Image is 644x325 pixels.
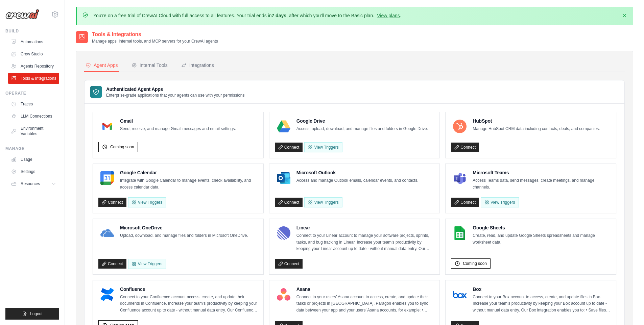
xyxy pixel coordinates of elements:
[5,146,59,151] div: Manage
[180,59,215,72] button: Integrations
[481,197,519,207] : View Triggers
[296,232,434,252] p: Connect to your Linear account to manage your software projects, sprints, tasks, and bug tracking...
[5,308,59,320] button: Logout
[132,62,168,69] div: Internal Tools
[296,126,428,132] p: Access, upload, download, and manage files and folders in Google Drive.
[120,286,258,293] h4: Confluence
[8,99,59,109] a: Traces
[473,224,611,231] h4: Google Sheets
[128,259,166,269] : View Triggers
[130,59,169,72] button: Internal Tools
[296,118,428,124] h4: Google Drive
[275,143,303,152] a: Connect
[120,126,236,132] p: Send, receive, and manage Gmail messages and email settings.
[120,177,258,191] p: Integrate with Google Calendar to manage events, check availability, and access calendar data.
[8,178,59,189] button: Resources
[5,28,59,34] div: Build
[181,62,214,69] div: Integrations
[120,118,236,124] h4: Gmail
[8,154,59,165] a: Usage
[296,224,434,231] h4: Linear
[100,120,114,133] img: Gmail Logo
[8,61,59,72] a: Agents Repository
[8,123,59,139] a: Environment Variables
[277,226,290,240] img: Linear Logo
[451,143,479,152] a: Connect
[93,12,401,19] p: You're on a free trial of CrewAI Cloud with full access to all features. Your trial ends in , aft...
[271,13,286,18] strong: 7 days
[453,226,467,240] img: Google Sheets Logo
[277,288,290,301] img: Asana Logo
[8,111,59,122] a: LLM Connections
[106,86,245,93] h3: Authenticated Agent Apps
[277,120,290,133] img: Google Drive Logo
[92,30,218,39] h2: Tools & Integrations
[100,171,114,185] img: Google Calendar Logo
[296,286,434,293] h4: Asana
[100,226,114,240] img: Microsoft OneDrive Logo
[30,311,43,317] span: Logout
[8,36,59,47] a: Automations
[451,198,479,207] a: Connect
[304,142,342,152] : View Triggers
[473,232,611,246] p: Create, read, and update Google Sheets spreadsheets and manage worksheet data.
[128,197,166,207] button: View Triggers
[8,49,59,59] a: Crew Studio
[296,177,419,184] p: Access and manage Outlook emails, calendar events, and contacts.
[473,294,611,314] p: Connect to your Box account to access, create, and update files in Box. Increase your team’s prod...
[473,126,600,132] p: Manage HubSpot CRM data including contacts, deals, and companies.
[473,169,611,176] h4: Microsoft Teams
[120,294,258,314] p: Connect to your Confluence account access, create, and update their documents in Confluence. Incr...
[377,13,400,18] a: View plans
[100,288,114,301] img: Confluence Logo
[5,91,59,96] div: Operate
[277,171,290,185] img: Microsoft Outlook Logo
[21,181,40,186] span: Resources
[120,224,248,231] h4: Microsoft OneDrive
[275,198,303,207] a: Connect
[304,197,342,207] : View Triggers
[463,261,487,266] span: Coming soon
[98,259,126,269] a: Connect
[453,120,467,133] img: HubSpot Logo
[98,198,126,207] a: Connect
[473,286,611,293] h4: Box
[5,9,39,19] img: Logo
[120,169,258,176] h4: Google Calendar
[120,232,248,239] p: Upload, download, and manage files and folders in Microsoft OneDrive.
[275,259,303,269] a: Connect
[106,93,245,98] p: Enterprise-grade applications that your agents can use with your permissions
[473,118,600,124] h4: HubSpot
[453,171,467,185] img: Microsoft Teams Logo
[110,144,134,150] span: Coming soon
[8,166,59,177] a: Settings
[296,294,434,314] p: Connect to your users’ Asana account to access, create, and update their tasks or projects in [GE...
[8,73,59,84] a: Tools & Integrations
[92,39,218,44] p: Manage apps, internal tools, and MCP servers for your CrewAI agents
[86,62,118,69] div: Agent Apps
[453,288,467,301] img: Box Logo
[473,177,611,191] p: Access Teams data, send messages, create meetings, and manage channels.
[84,59,119,72] button: Agent Apps
[296,169,419,176] h4: Microsoft Outlook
